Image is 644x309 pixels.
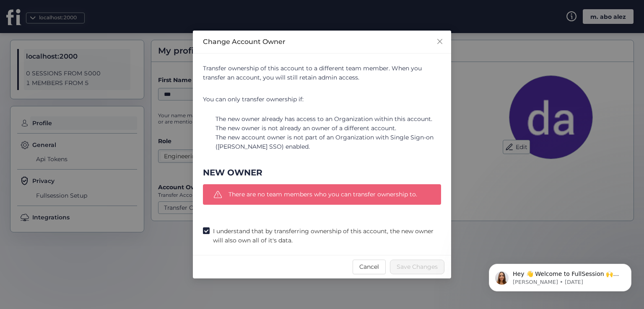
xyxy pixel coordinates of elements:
[216,133,441,151] div: The new account owner is not part of an Organization with Single Sign-on ([PERSON_NAME] SSO) enab...
[216,114,441,124] div: The new owner already has access to an Organization within this account.
[203,184,441,204] div: There are no team members who you can transfer ownership to.
[203,37,441,46] div: Change Account Owner
[210,227,441,245] span: I understand that by transferring ownership of this account, the new owner will also own all of i...
[428,31,451,53] button: Close
[476,246,644,305] iframe: Intercom notifications message
[216,124,441,133] div: The new owner is not already an owner of a different account.
[203,170,441,176] div: NEW OWNER
[353,260,386,274] button: Cancel
[359,262,379,271] span: Cancel
[203,64,441,82] div: Transfer ownership of this account to a different team member. When you transfer an account, you ...
[390,260,444,274] button: Save Changes
[203,95,441,104] div: You can only transfer ownership if:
